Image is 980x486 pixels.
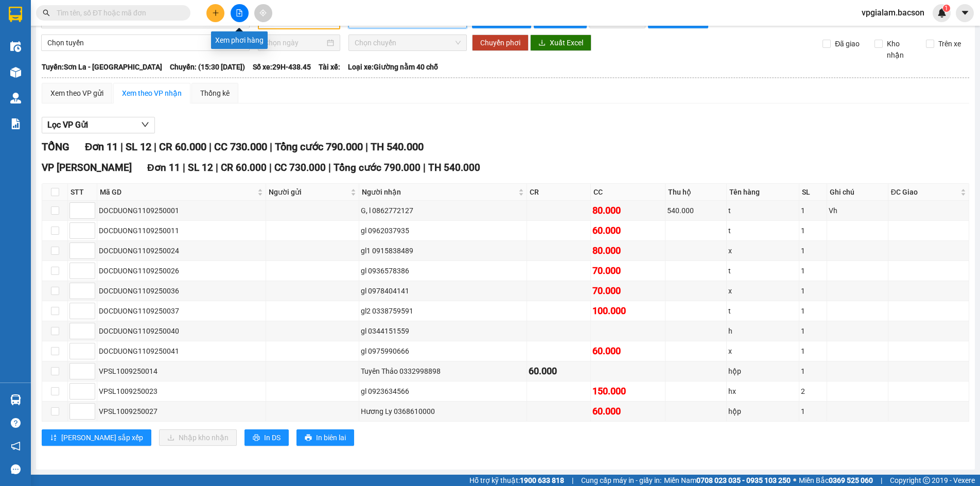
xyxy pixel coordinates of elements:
[68,184,97,201] th: STT
[591,184,666,201] th: CC
[371,141,424,153] span: TH 540.000
[264,37,325,48] input: Chọn ngày
[728,205,797,216] div: t
[801,386,825,397] div: 2
[42,162,132,173] span: VP [PERSON_NAME]
[956,4,974,22] button: caret-down
[592,344,663,358] div: 60.000
[355,35,461,50] span: Chọn chuyến
[801,406,825,417] div: 1
[728,285,797,297] div: x
[592,264,663,278] div: 70.000
[97,281,266,301] td: DOCDUONG1109250036
[275,141,363,153] span: Tổng cước 790.000
[141,120,149,129] span: down
[728,325,797,337] div: h
[361,345,525,357] div: gl 0975990666
[97,301,266,321] td: DOCDUONG1109250037
[253,61,311,73] span: Số xe: 29H-438.45
[520,476,564,484] strong: 1900 633 818
[801,225,825,236] div: 1
[57,7,178,19] input: Tìm tên, số ĐT hoặc mã đơn
[365,141,368,153] span: |
[728,406,797,417] div: hộp
[728,366,797,377] div: hộp
[530,34,591,51] button: downloadXuất Excel
[209,141,212,153] span: |
[423,162,426,173] span: |
[937,8,947,18] img: icon-new-feature
[550,37,583,48] span: Xuất Excel
[361,305,525,317] div: gl2 0338759591
[61,432,143,443] span: [PERSON_NAME] sắp xếp
[47,118,88,131] span: Lọc VP Gửi
[361,265,525,276] div: gl 0936578386
[221,162,267,173] span: CR 60.000
[188,162,213,173] span: SL 12
[42,141,69,153] span: TỔNG
[801,265,825,276] div: 1
[592,203,663,218] div: 80.000
[361,285,525,297] div: gl 0978404141
[126,141,151,153] span: SL 12
[592,304,663,318] div: 100.000
[801,345,825,357] div: 1
[231,4,249,22] button: file-add
[319,61,340,73] span: Tài xế:
[159,429,237,446] button: downloadNhập kho nhận
[793,478,796,482] span: ⚪️
[253,434,260,442] span: printer
[831,38,864,49] span: Đã giao
[529,364,589,378] div: 60.000
[42,429,151,446] button: sort-ascending[PERSON_NAME] sắp xếp
[801,366,825,377] div: 1
[97,241,266,261] td: DOCDUONG1109250024
[728,265,797,276] div: t
[269,162,272,173] span: |
[728,305,797,317] div: t
[264,432,281,443] span: In DS
[99,386,264,397] div: VPSL1009250023
[581,475,661,486] span: Cung cấp máy in - giấy in:
[592,404,663,419] div: 60.000
[259,9,267,16] span: aim
[328,162,331,173] span: |
[11,441,21,451] span: notification
[97,261,266,281] td: DOCDUONG1109250026
[43,9,50,16] span: search
[85,141,118,153] span: Đơn 11
[801,305,825,317] div: 1
[361,366,525,377] div: Tuyên Thảo 0332998898
[664,475,791,486] span: Miền Nam
[799,475,873,486] span: Miền Bắc
[10,93,21,103] img: warehouse-icon
[10,394,21,405] img: warehouse-icon
[47,35,243,50] span: Chọn tuyến
[97,361,266,381] td: VPSL1009250014
[99,366,264,377] div: VPSL1009250014
[361,225,525,236] div: gl 0962037935
[361,245,525,256] div: gl1 0915838489
[254,4,272,22] button: aim
[99,245,264,256] div: DOCDUONG1109250024
[100,186,255,198] span: Mã GD
[147,162,180,173] span: Đơn 11
[97,201,266,221] td: DOCDUONG1109250001
[99,205,264,216] div: DOCDUONG1109250001
[829,205,886,216] div: Vh
[183,162,185,173] span: |
[428,162,480,173] span: TH 540.000
[667,205,725,216] div: 540.000
[348,61,438,73] span: Loại xe: Giường nằm 40 chỗ
[99,345,264,357] div: DOCDUONG1109250041
[727,184,799,201] th: Tên hàng
[216,162,218,173] span: |
[244,429,289,446] button: printerIn DS
[943,5,950,12] sup: 1
[269,186,348,198] span: Người gửi
[361,406,525,417] div: Hương Ly 0368610000
[469,475,564,486] span: Hỗ trợ kỹ thuật:
[296,429,354,446] button: printerIn biên lai
[42,117,155,133] button: Lọc VP Gửi
[538,39,546,47] span: download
